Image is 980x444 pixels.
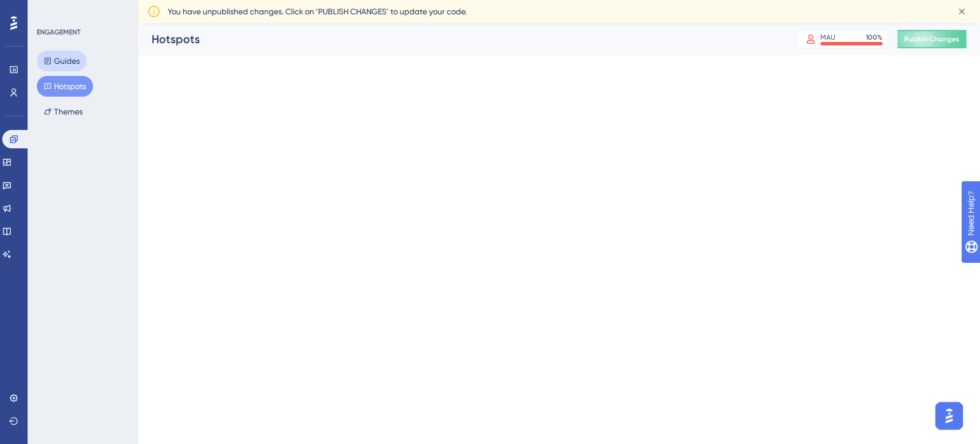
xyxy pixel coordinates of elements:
span: You have unpublished changes. Click on ‘PUBLISH CHANGES’ to update your code. [168,5,467,18]
span: Need Help? [27,3,72,17]
button: Publish Changes [897,30,966,48]
button: Guides [37,51,87,71]
span: Publish Changes [904,35,959,44]
button: Hotspots [37,76,93,97]
button: Themes [37,101,90,122]
div: 100 % [866,33,882,42]
iframe: UserGuiding AI Assistant Launcher [932,399,966,433]
div: MAU [820,33,835,42]
div: Hotspots [152,31,768,47]
div: ENGAGEMENT [37,28,80,37]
